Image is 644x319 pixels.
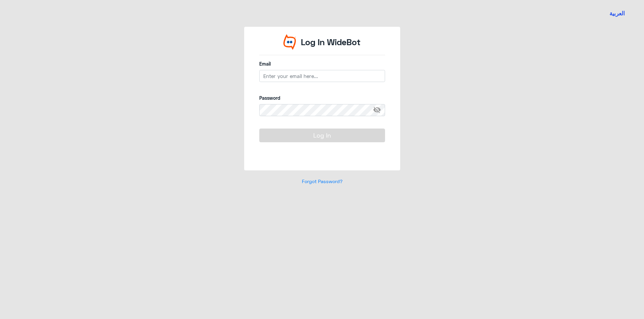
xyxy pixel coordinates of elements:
[259,70,385,82] input: Enter your email here...
[283,34,296,50] img: Widebot Logo
[301,36,361,49] p: Log In WideBot
[605,5,629,22] a: Switch language
[302,178,342,184] a: Forgot Password?
[609,9,625,18] button: العربية
[259,60,385,67] label: Email
[373,104,385,116] span: visibility_off
[259,129,385,142] button: Log In
[259,94,385,101] label: Password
